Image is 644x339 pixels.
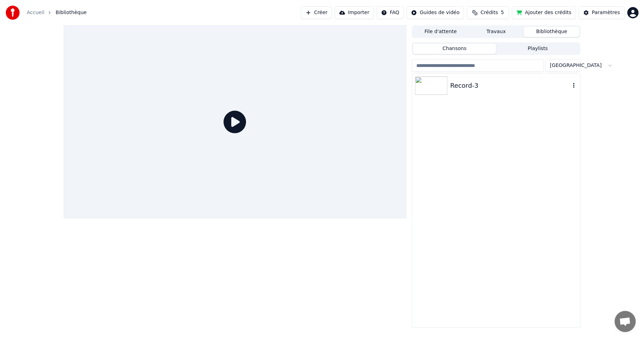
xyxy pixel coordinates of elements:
a: Ouvrir le chat [614,311,636,332]
button: Playlists [496,44,579,54]
span: 5 [501,9,504,16]
button: Guides de vidéo [406,6,464,19]
button: FAQ [377,6,404,19]
span: [GEOGRAPHIC_DATA] [550,62,601,69]
span: Crédits [480,9,498,16]
div: Record-3 [450,81,570,91]
span: Bibliothèque [56,9,87,16]
button: Crédits5 [467,6,509,19]
button: Chansons [413,44,496,54]
button: Créer [301,6,332,19]
div: Paramètres [592,9,620,16]
nav: breadcrumb [27,9,87,16]
img: youka [6,6,20,20]
button: Paramètres [579,6,624,19]
button: Travaux [468,27,524,37]
button: Bibliothèque [524,27,579,37]
button: Importer [335,6,374,19]
button: Ajouter des crédits [512,6,576,19]
a: Accueil [27,9,44,16]
button: File d'attente [413,27,468,37]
